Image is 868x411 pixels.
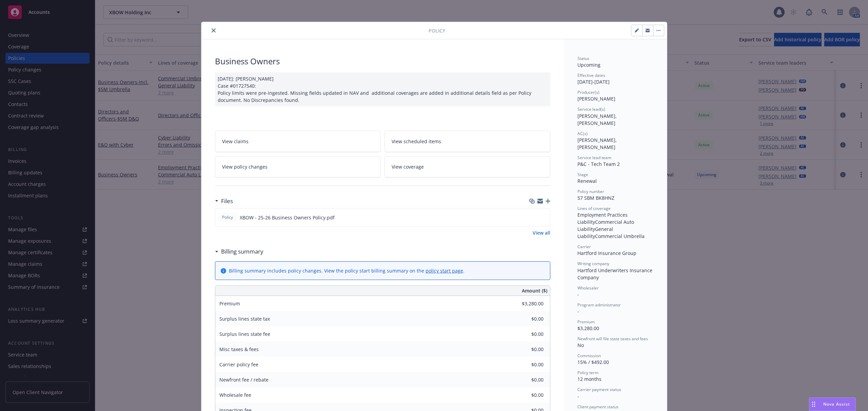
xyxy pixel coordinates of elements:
span: Carrier payment status [577,387,621,392]
span: 15% / $492.00 [577,359,609,365]
span: Surplus lines state tax [219,316,270,322]
span: Newfront will file state taxes and fees [577,336,648,342]
a: View coverage [384,156,550,177]
input: 0.00 [504,344,548,354]
span: Status [577,56,589,61]
span: P&C - Tech Team 2 [577,161,620,167]
a: View scheduled items [384,131,550,152]
span: [PERSON_NAME] [577,95,615,102]
span: Commercial Auto Liability [577,219,635,232]
span: Service lead team [577,155,611,160]
span: Wholesale fee [219,392,251,398]
span: Premium [219,300,240,307]
span: Policy [429,27,445,34]
span: Lines of coverage [577,205,611,211]
span: Service lead(s) [577,106,605,112]
div: Drag to move [809,398,818,411]
a: View policy changes [215,156,381,177]
div: Files [215,197,233,205]
span: Misc taxes & fees [219,346,259,352]
span: [PERSON_NAME], [PERSON_NAME] [577,113,618,126]
input: 0.00 [504,375,548,385]
span: Renewal [577,178,597,184]
span: Producer(s) [577,89,599,95]
span: Nova Assist [823,401,850,407]
button: preview file [541,214,547,221]
span: Upcoming [577,62,600,68]
span: Wholesaler [577,285,599,291]
span: 57 SBM BK8HNZ [577,195,614,201]
h3: Billing summary [221,247,263,256]
span: AC(s) [577,131,588,136]
input: 0.00 [504,329,548,339]
span: General Liability [577,226,614,239]
span: Hartford Underwriters Insurance Company [577,267,654,281]
a: View claims [215,131,381,152]
span: XBOW - 25-26 Business Owners Policy.pdf [240,214,335,221]
span: View claims [222,138,249,145]
span: - [577,308,579,315]
input: 0.00 [504,390,548,400]
span: - [577,291,579,298]
a: policy start page [426,267,463,274]
button: download file [530,214,536,221]
span: Policy number [577,189,604,194]
input: 0.00 [504,299,548,309]
span: Newfront fee / rebate [219,376,269,383]
span: Client payment status [577,404,618,410]
span: [PERSON_NAME], [PERSON_NAME] [577,137,618,150]
div: Business Owners [215,56,550,67]
span: Surplus lines state fee [219,331,270,337]
span: View coverage [392,163,424,170]
div: Billing summary [215,247,263,256]
span: Hartford Insurance Group [577,250,636,256]
span: Policy term [577,370,598,375]
span: No [577,342,584,348]
span: 12 months [577,376,601,382]
span: Commission [577,353,601,359]
div: Billing summary includes policy changes. View the policy start billing summary on the . [229,267,465,274]
span: Premium [577,319,595,325]
span: View scheduled items [392,138,441,145]
span: $3,280.00 [577,325,599,331]
input: 0.00 [504,314,548,324]
div: [DATE]: [PERSON_NAME] Case #01727540: Policy limits were pre-ingested. Missing fields updated in ... [215,72,550,106]
span: - [577,393,579,399]
a: View all [533,229,550,236]
span: Carrier policy fee [219,361,258,368]
span: Commercial Umbrella [595,233,645,239]
button: Nova Assist [809,397,856,411]
span: Effective dates [577,72,605,78]
span: Stage [577,172,588,177]
h3: Files [221,197,233,205]
span: View policy changes [222,163,268,170]
input: 0.00 [504,360,548,370]
span: Writing company [577,261,609,266]
button: close [210,26,218,35]
span: Carrier [577,244,591,250]
span: Policy [221,214,234,220]
span: Program administrator [577,302,621,308]
span: Employment Practices Liability [577,212,629,225]
span: Amount ($) [522,287,547,294]
div: [DATE] - [DATE] [577,72,653,85]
